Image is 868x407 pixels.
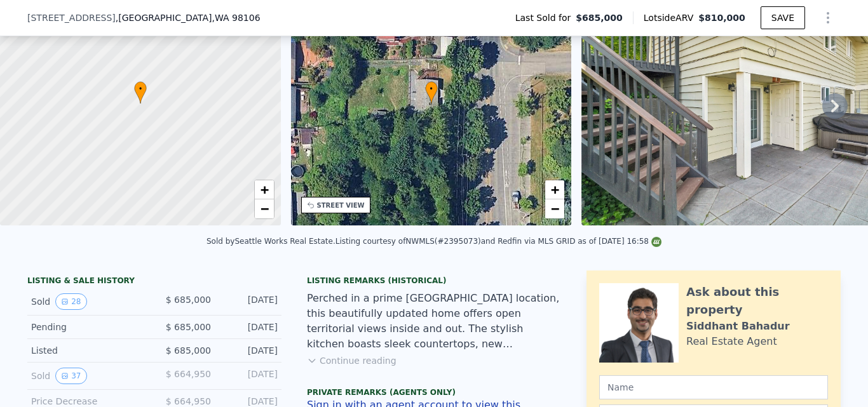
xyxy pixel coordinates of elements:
[134,81,147,103] div: •
[545,199,564,218] a: Zoom out
[260,182,268,197] span: +
[166,295,211,305] span: $ 685,000
[255,199,274,218] a: Zoom out
[317,201,365,210] div: STREET VIEW
[551,201,559,217] span: −
[545,180,564,199] a: Zoom in
[425,81,438,103] div: •
[336,237,661,246] div: Listing courtesy of NWMLS (#2395073) and Redfin via MLS GRID as of [DATE] 16:58
[27,276,281,288] div: LISTING & SALE HISTORY
[31,344,144,357] div: Listed
[686,319,790,334] div: Siddhant Bahadur
[515,11,576,24] span: Last Sold for
[207,237,336,246] div: Sold by Seattle Works Real Estate .
[260,201,268,217] span: −
[55,293,86,310] button: View historical data
[307,291,561,352] div: Perched in a prime [GEOGRAPHIC_DATA] location, this beautifully updated home offers open territor...
[698,13,745,23] span: $810,000
[576,11,623,24] span: $685,000
[307,276,561,286] div: Listing Remarks (Historical)
[134,83,147,95] span: •
[166,322,211,332] span: $ 685,000
[221,293,278,310] div: [DATE]
[212,13,260,23] span: , WA 98106
[644,11,698,24] span: Lotside ARV
[221,368,278,384] div: [DATE]
[221,344,278,357] div: [DATE]
[166,396,211,406] span: $ 664,950
[27,11,116,24] span: [STREET_ADDRESS]
[116,11,261,24] span: , [GEOGRAPHIC_DATA]
[425,83,438,95] span: •
[307,354,397,367] button: Continue reading
[815,5,841,30] button: Show Options
[31,293,144,310] div: Sold
[166,345,211,356] span: $ 685,000
[651,237,661,247] img: NWMLS Logo
[551,182,559,197] span: +
[255,180,274,199] a: Zoom in
[686,334,777,349] div: Real Estate Agent
[599,375,828,399] input: Name
[686,283,828,319] div: Ask about this property
[55,368,86,384] button: View historical data
[31,321,144,333] div: Pending
[307,387,561,400] div: Private Remarks (Agents Only)
[166,369,211,379] span: $ 664,950
[221,321,278,333] div: [DATE]
[761,6,805,29] button: SAVE
[31,368,144,384] div: Sold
